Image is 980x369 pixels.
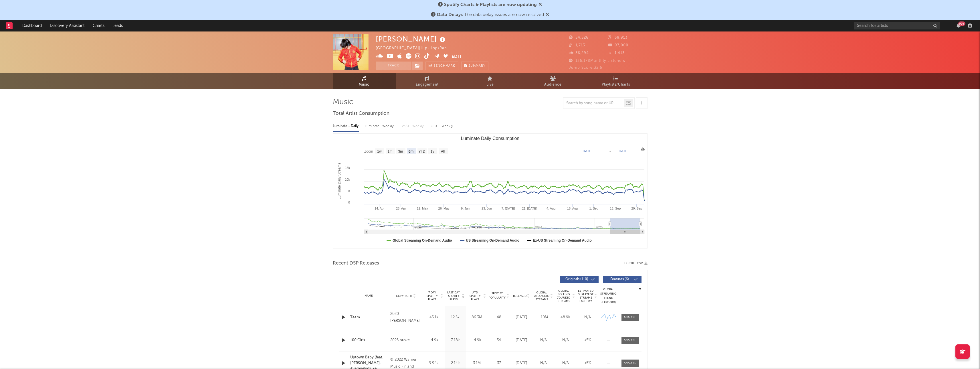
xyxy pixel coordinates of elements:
a: Charts [89,20,108,31]
span: Features ( 6 ) [607,278,633,281]
span: Benchmark [433,63,455,70]
div: 34 [489,338,509,343]
div: 37 [489,360,509,366]
a: Playlists/Charts [585,73,648,89]
div: 2025 broke [390,337,421,344]
div: N/A [534,338,553,343]
div: 99 + [958,21,965,26]
span: Audience [544,81,562,88]
text: 1. Sep [589,207,598,210]
div: 7.18k [446,338,465,343]
div: N/A [534,360,553,366]
span: 36,294 [569,51,589,55]
span: Live [486,81,494,88]
div: N/A [578,315,597,320]
text: Ex-US Streaming On-Demand Audio [533,238,592,242]
input: Search by song name or URL [563,101,624,106]
span: Global Rolling 7D Audio Streams [556,289,572,303]
text: Global Streaming On-Demand Audio [393,238,452,242]
span: Copyright [396,294,413,298]
div: N/A [556,360,575,366]
span: 136,178 Monthly Listeners [569,59,625,63]
span: Engagement [416,81,439,88]
span: ATD Spotify Plays [468,291,483,301]
span: 97,000 [608,44,628,47]
div: [PERSON_NAME] [376,34,447,44]
a: Engagement [396,73,459,89]
div: 48 [489,315,509,320]
text: 18. Aug [567,207,577,210]
span: Estimated % Playlist Streams Last Day [578,289,594,303]
text: 15. Sep [610,207,621,210]
div: 2.14k [446,360,465,366]
a: Dashboard [18,20,46,31]
span: Spotify Charts & Playlists are now updating [444,3,537,7]
a: Live [459,73,522,89]
div: OCC - Weekly [431,121,454,131]
div: [DATE] [512,315,531,320]
text: → [608,149,612,153]
text: 12. May [417,207,428,210]
span: 38,913 [608,36,627,40]
text: 28. Apr [396,207,406,210]
input: Search for artists [854,22,940,29]
text: [DATE] [618,149,629,153]
div: [DATE] [512,338,531,343]
text: 21. [DATE] [522,207,537,210]
text: 1m [387,149,392,153]
div: 2020 [PERSON_NAME] [390,311,421,324]
span: : The data delay issues are now resolved [437,13,544,17]
div: <5% [578,338,597,343]
text: 26. May [438,207,450,210]
span: Total Artist Consumption [333,110,389,117]
span: Dismiss [538,3,542,7]
span: Global ATD Audio Streams [534,291,550,301]
text: 7. [DATE] [501,207,515,210]
span: Spotify Popularity [489,291,506,300]
text: 6m [408,149,413,153]
div: Name [350,294,388,298]
div: [GEOGRAPHIC_DATA] | Hip-Hop/Rap [376,45,454,52]
text: 15k [345,166,350,169]
div: <5% [578,360,597,366]
span: Data Delays [437,13,463,17]
span: Originals ( 110 ) [564,278,590,281]
text: Zoom [364,149,373,153]
div: 14.9k [468,338,486,343]
text: [DATE] [582,149,593,153]
button: 99+ [957,23,961,28]
span: Dismiss [546,13,549,17]
span: 54,526 [569,36,589,40]
div: Team [350,315,388,320]
div: 110M [534,315,553,320]
a: Audience [522,73,585,89]
svg: Luminate Daily Consumption [333,134,647,248]
div: [DATE] [512,360,531,366]
text: 4. Aug [547,207,555,210]
text: 9. Jun [461,207,470,210]
button: Export CSV [624,262,648,265]
button: Track [376,62,411,70]
span: Summary [468,64,485,68]
text: 3m [398,149,403,153]
a: Discovery Assistant [46,20,89,31]
span: Playlists/Charts [602,81,630,88]
div: 45.1k [425,315,443,320]
span: Recent DSP Releases [333,260,379,267]
a: Leads [108,20,127,31]
div: 86.3M [468,315,486,320]
div: 12.5k [446,315,465,320]
div: Luminate - Daily [333,121,359,131]
div: N/A [556,338,575,343]
text: 5k [347,189,350,193]
span: 7 Day Spotify Plays [425,291,440,301]
div: Luminate - Weekly [365,121,395,131]
div: 48.9k [556,315,575,320]
span: 1,713 [569,44,585,47]
text: All [441,149,444,153]
span: Jump Score: 32.6 [569,66,602,70]
a: Music [333,73,396,89]
a: 100 Girls [350,338,388,343]
text: 10k [345,178,350,181]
